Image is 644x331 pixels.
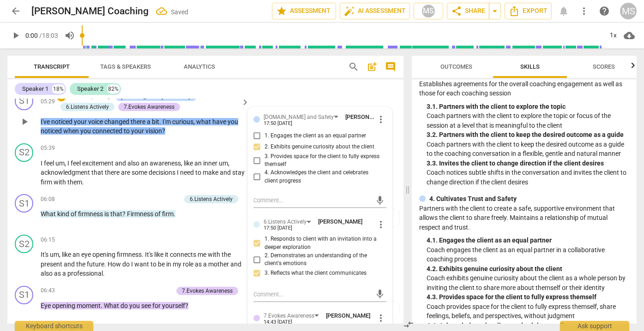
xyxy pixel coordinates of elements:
span: when [63,127,80,135]
span: me [198,251,208,258]
span: an [72,251,81,258]
span: that [110,210,122,218]
div: 3. 3. Invites the client to change direction if the client desires [427,159,629,168]
label: Coach exhibits genuine curiosity about the client as a whole person by inviting the client to sha... [250,142,383,153]
span: Scores [593,63,615,70]
p: Coach exhibits genuine curiosity about the client as a whole person by inviting the client to sha... [427,273,629,292]
div: [DOMAIN_NAME] and Safety [264,113,342,121]
button: AI Assessment [340,3,410,19]
span: them [67,178,82,186]
label: Coach provides space for the client to fully express themself, share feelings, beliefs, and persp... [250,153,383,169]
span: Tags & Speakers [100,63,151,70]
span: AI Assessment [344,6,406,17]
span: do [120,302,129,309]
span: It's [145,251,154,258]
span: help [599,6,610,17]
span: search [348,61,359,72]
p: Coach notices subtle shifts in the conversation and invites the client to change direction if the... [427,168,629,187]
span: awareness [150,160,181,167]
span: Firmness [127,210,155,218]
span: and [115,160,127,167]
span: 2. Exhibits genuine curiosity about the client [265,143,374,151]
span: and [64,260,76,268]
span: , [228,160,229,167]
label: Coach’s responses to the client demonstrates an understanding of the client’s emotions, energy, o... [250,252,383,268]
span: moment [77,302,101,309]
span: 05:39 [41,144,55,152]
span: connected [92,127,124,135]
div: Change speaker [15,286,33,304]
span: to [150,260,158,268]
div: 7.Evokes Awareness [182,287,233,295]
span: decisions [149,169,177,176]
div: 14:43 [DATE] [264,319,292,325]
span: Assessment [276,6,332,17]
span: kind [57,210,71,218]
span: want [134,260,150,268]
div: MS [421,4,435,18]
span: are [121,169,132,176]
span: , [181,160,184,167]
span: excitement [82,160,115,167]
span: your [131,127,145,135]
span: 1. Responds to client with an invitation into a deeper exploration [265,235,383,251]
span: . [174,210,175,218]
span: and [230,260,241,268]
span: firm [41,178,54,186]
span: a [203,260,208,268]
span: mother [208,260,230,268]
div: 4. 4. Acknowledges the client and celebrates client progress [427,321,629,331]
div: Change speaker [15,235,33,253]
span: a [147,118,152,125]
p: Coach provides space for the client to fully express themself, share feelings, beliefs, and persp... [427,302,629,321]
span: voice [88,118,104,125]
span: . [101,302,104,309]
label: Coach responds to client with an invitation into a deeper exploration of client thinking and beha... [250,235,383,251]
span: as [195,260,203,268]
span: . [159,118,163,125]
span: that [91,169,105,176]
span: . [104,260,108,268]
span: Share [451,6,485,17]
span: volume_up [64,30,75,41]
span: Skills [520,63,540,70]
label: Coach engages the client as an equal partner in a collaborative coaching process [250,130,383,142]
span: What [41,210,57,218]
div: MS [620,3,637,19]
span: 06:15 [41,236,55,244]
span: it [165,251,170,258]
span: you [80,127,92,135]
span: need [180,169,195,176]
div: 1x [604,28,622,43]
span: there [105,169,121,176]
span: what [196,118,212,125]
button: Search [346,59,361,74]
button: Add voice comment [373,194,386,207]
span: . [142,251,145,258]
span: comment [385,61,396,72]
span: do [122,260,131,268]
span: be [158,260,166,268]
span: is [104,210,110,218]
span: your [74,118,88,125]
button: Add voice comment [373,288,386,301]
span: post_add [367,61,378,72]
span: ? [162,127,165,135]
h2: [PERSON_NAME] Coaching [31,6,149,17]
button: Export [505,3,552,19]
div: 18% [52,84,65,94]
span: and [220,169,232,176]
span: opening [92,251,117,258]
span: like [184,160,194,167]
span: stay [232,169,245,176]
div: 7.Evokes Awareness [264,312,314,320]
div: 7.Evokes Awareness [124,103,175,111]
span: an [141,160,150,167]
span: the [222,251,231,258]
span: It's [41,251,50,258]
div: 17:50 [DATE] [264,121,292,127]
span: I [131,260,134,268]
span: I [41,160,44,167]
span: What [104,302,120,309]
span: share [451,6,462,17]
